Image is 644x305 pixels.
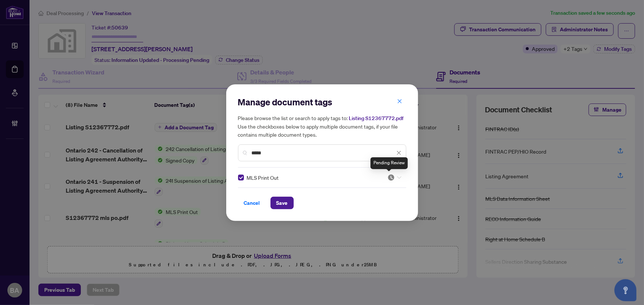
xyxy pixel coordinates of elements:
button: Open asap [614,279,637,301]
span: close [396,150,402,155]
span: Save [276,197,288,209]
span: MLS Print Out [247,173,279,182]
span: Pending Review [388,174,402,181]
img: status [388,174,395,181]
div: Pending Review [371,157,408,169]
span: Cancel [244,197,260,209]
h5: Please browse the list or search to apply tags to: Use the checkboxes below to apply multiple doc... [238,114,406,139]
h2: Manage document tags [238,96,406,108]
button: Cancel [238,197,266,209]
span: Listing S12367772.pdf [349,115,404,122]
span: close [397,99,402,104]
button: Save [271,197,294,209]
